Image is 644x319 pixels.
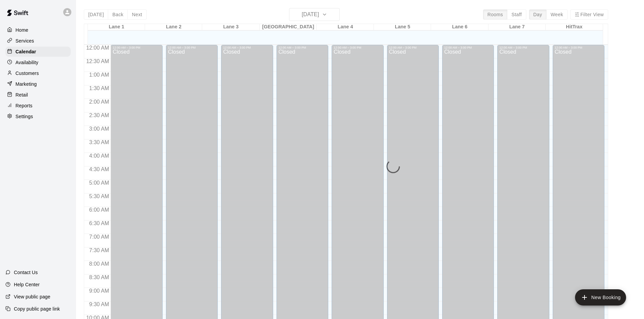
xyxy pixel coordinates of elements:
[88,85,111,91] span: 1:30 AM
[145,24,202,30] div: Lane 2
[14,293,50,300] p: View public page
[88,220,111,226] span: 6:30 AM
[260,24,317,30] div: [GEOGRAPHIC_DATA]
[5,68,71,78] a: Customers
[499,46,547,49] div: 12:00 AM – 3:00 PM
[88,72,111,78] span: 1:00 AM
[88,99,111,105] span: 2:00 AM
[85,58,111,64] span: 12:30 AM
[88,261,111,267] span: 8:00 AM
[5,90,71,100] a: Retail
[16,70,39,77] p: Customers
[5,111,71,122] a: Settings
[16,102,32,109] p: Reports
[374,24,431,30] div: Lane 5
[88,207,111,213] span: 6:00 AM
[88,112,111,118] span: 2:30 AM
[431,24,488,30] div: Lane 6
[546,24,603,30] div: HitTrax
[16,59,39,66] p: Availability
[202,24,259,30] div: Lane 3
[14,281,40,288] p: Help Center
[14,269,38,276] p: Contact Us
[88,234,111,240] span: 7:00 AM
[88,180,111,186] span: 5:00 AM
[223,46,271,49] div: 12:00 AM – 3:00 PM
[16,48,36,55] p: Calendar
[5,25,71,35] a: Home
[5,79,71,89] a: Marketing
[16,37,34,44] p: Services
[113,46,160,49] div: 12:00 AM – 3:00 PM
[16,91,28,98] p: Retail
[14,305,60,312] p: Copy public page link
[88,288,111,294] span: 9:00 AM
[88,126,111,132] span: 3:00 AM
[555,46,602,49] div: 12:00 AM – 3:00 PM
[88,301,111,307] span: 9:30 AM
[16,81,37,87] p: Marketing
[88,274,111,280] span: 8:30 AM
[334,46,381,49] div: 12:00 AM – 3:00 PM
[16,27,28,33] p: Home
[16,113,33,120] p: Settings
[279,46,326,49] div: 12:00 AM – 3:00 PM
[5,57,71,68] a: Availability
[317,24,374,30] div: Lane 4
[88,153,111,159] span: 4:00 AM
[5,101,71,111] a: Reports
[575,289,626,305] button: add
[88,247,111,253] span: 7:30 AM
[88,24,145,30] div: Lane 1
[88,193,111,199] span: 5:30 AM
[444,46,492,49] div: 12:00 AM – 3:00 PM
[389,46,437,49] div: 12:00 AM – 3:00 PM
[488,24,546,30] div: Lane 7
[88,166,111,172] span: 4:30 AM
[88,139,111,145] span: 3:30 AM
[5,47,71,57] a: Calendar
[168,46,216,49] div: 12:00 AM – 3:00 PM
[85,45,111,51] span: 12:00 AM
[5,36,71,46] a: Services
